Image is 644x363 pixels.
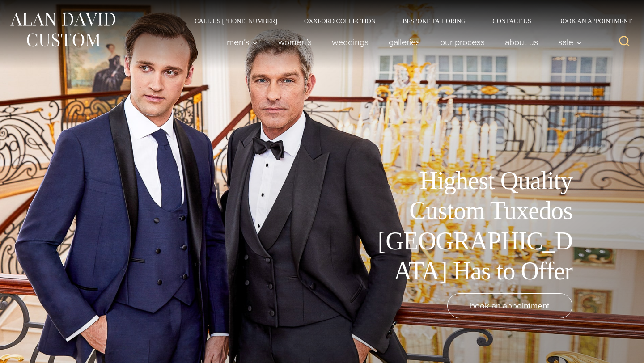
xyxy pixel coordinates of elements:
a: Oxxford Collection [291,18,389,24]
nav: Secondary Navigation [181,18,635,24]
img: Alan David Custom [9,10,116,50]
a: About Us [495,33,548,51]
a: weddings [322,33,379,51]
a: Our Process [430,33,495,51]
span: book an appointment [470,299,550,312]
span: Men’s [227,38,258,46]
a: Call Us [PHONE_NUMBER] [181,18,291,24]
a: Galleries [379,33,430,51]
span: Sale [558,38,582,46]
a: Book an Appointment [545,18,635,24]
h1: Highest Quality Custom Tuxedos [GEOGRAPHIC_DATA] Has to Offer [371,166,572,286]
a: Contact Us [479,18,545,24]
a: Women’s [268,33,322,51]
nav: Primary Navigation [217,33,587,51]
button: View Search Form [614,31,635,53]
a: book an appointment [447,293,572,318]
a: Bespoke Tailoring [389,18,479,24]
